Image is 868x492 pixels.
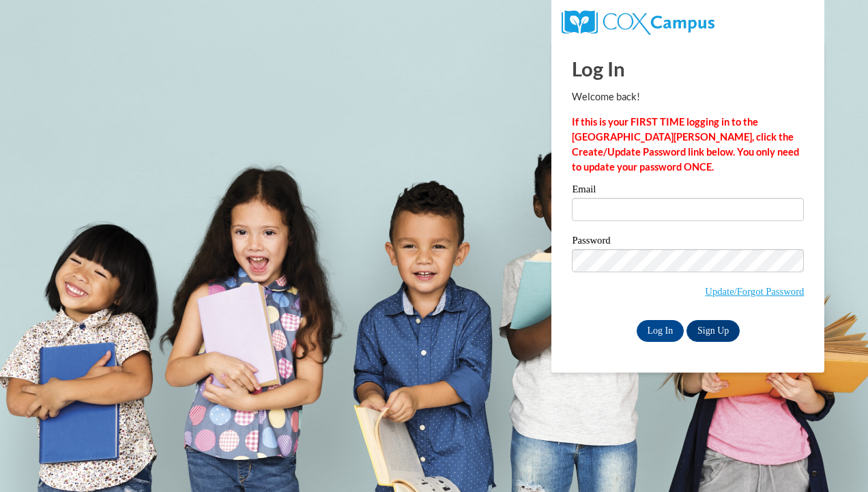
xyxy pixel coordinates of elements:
[572,235,804,249] label: Password
[572,89,804,104] p: Welcome back!
[572,116,799,173] strong: If this is your FIRST TIME logging in to the [GEOGRAPHIC_DATA][PERSON_NAME], click the Create/Upd...
[705,286,804,297] a: Update/Forgot Password
[562,10,714,35] img: COX Campus
[686,320,740,342] a: Sign Up
[572,184,804,198] label: Email
[637,320,684,342] input: Log In
[572,55,804,83] h1: Log In
[562,16,714,27] a: COX Campus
